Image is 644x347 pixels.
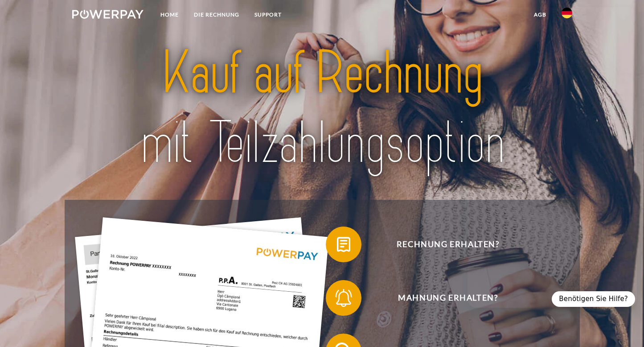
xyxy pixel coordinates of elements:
[97,35,548,182] img: title-powerpay_de.svg
[468,7,637,308] iframe: Fenêtre de messagerie
[186,7,247,23] a: DIE RECHNUNG
[72,10,144,19] img: logo-powerpay-white.svg
[247,7,289,23] a: SUPPORT
[153,7,186,23] a: Home
[332,287,355,309] img: qb_bell.svg
[332,233,355,256] img: qb_bill.svg
[339,280,557,316] span: Mahnung erhalten?
[339,227,557,262] span: Rechnung erhalten?
[326,227,558,262] button: Rechnung erhalten?
[526,7,554,23] a: agb
[326,280,558,316] button: Mahnung erhalten?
